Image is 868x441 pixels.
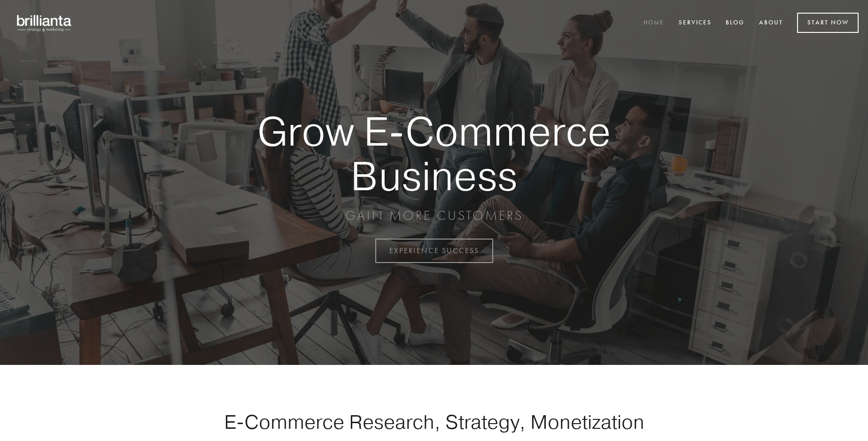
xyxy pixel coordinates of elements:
a: Services [673,15,718,31]
p: GAIN MORE CUSTOMERS [225,207,643,224]
h1: E-Commerce Research, Strategy, Monetization [194,410,674,433]
a: Blog [720,15,751,31]
img: brillianta - research, strategy, marketing [9,9,80,37]
strong: Grow E-Commerce Business [225,109,643,198]
a: EXPERIENCE SUCCESS [375,239,493,263]
a: Home [637,15,670,31]
a: Start Now [797,13,859,33]
a: About [753,15,789,31]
